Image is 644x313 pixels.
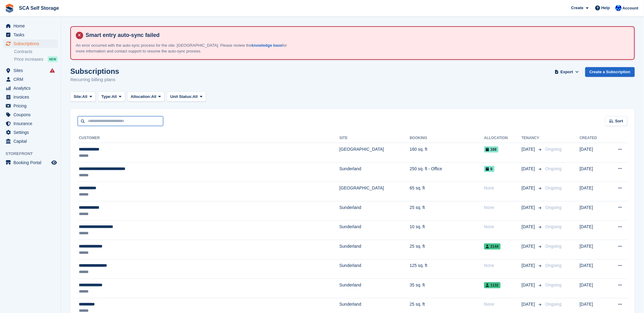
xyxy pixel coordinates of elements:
a: menu [3,31,58,39]
td: Sunderland [340,221,410,240]
td: 160 sq. ft [410,143,484,163]
th: Site [340,133,410,143]
span: [DATE] [522,282,536,288]
span: Invoices [13,93,50,101]
span: [DATE] [522,243,536,250]
a: knowledge base [252,43,282,48]
span: Home [13,22,50,30]
span: Ongoing [546,244,562,249]
span: Site: [74,94,82,100]
span: Sites [13,66,50,75]
td: [DATE] [580,162,607,182]
button: Type: All [98,92,125,102]
a: menu [3,84,58,92]
td: 35 sq. ft [410,279,484,298]
td: [DATE] [580,221,607,240]
td: Sunderland [340,240,410,260]
td: 250 sq. ft - Office [410,162,484,182]
div: None [484,301,522,308]
td: Sunderland [340,201,410,221]
td: Sunderland [340,162,410,182]
span: [DATE] [522,166,536,172]
a: menu [3,93,58,101]
td: [GEOGRAPHIC_DATA] [340,143,410,163]
span: Booking Portal [13,158,50,167]
span: Pricing [13,102,50,110]
a: menu [3,22,58,30]
span: All [82,94,87,100]
td: [DATE] [580,143,607,163]
a: Contracts [14,49,58,55]
button: Allocation: All [127,92,165,102]
a: menu [3,119,58,128]
span: All [112,94,117,100]
a: menu [3,158,58,167]
span: Ongoing [546,185,562,190]
span: Export [561,69,573,75]
a: menu [3,110,58,119]
td: 125 sq. ft [410,259,484,279]
span: [DATE] [522,224,536,230]
th: Tenancy [522,133,543,143]
span: Help [602,5,610,11]
td: [DATE] [580,240,607,260]
span: Ongoing [546,205,562,210]
td: [DATE] [580,259,607,279]
div: None [484,224,522,230]
h4: Smart entry auto-sync failed [83,32,629,39]
span: CRM [13,75,50,84]
a: menu [3,75,58,84]
div: None [484,185,522,191]
a: SCA Self Storage [17,3,61,13]
span: [DATE] [522,262,536,269]
span: [DATE] [522,301,536,308]
button: Unit Status: All [167,92,206,102]
td: 10 sq. ft [410,221,484,240]
td: 65 sq. ft [410,182,484,201]
span: [DATE] [522,185,536,191]
span: 168 [484,146,499,153]
span: Type: [101,94,112,100]
span: Storefront [6,151,61,157]
a: menu [3,137,58,146]
button: Export [554,67,580,77]
a: menu [3,39,58,48]
span: Allocation: [131,94,151,100]
span: Ongoing [546,224,562,229]
td: Sunderland [340,279,410,298]
span: All [193,94,198,100]
a: Create a Subscription [585,67,635,77]
span: Ongoing [546,147,562,152]
p: Recurring billing plans [70,76,119,83]
span: Create [571,5,583,11]
span: Ongoing [546,282,562,287]
td: [DATE] [580,201,607,221]
td: Sunderland [340,259,410,279]
p: An error occurred with the auto-sync process for the site: [GEOGRAPHIC_DATA]. Please review the f... [76,42,290,54]
td: [DATE] [580,182,607,201]
div: None [484,262,522,269]
i: Smart entry sync failures have occurred [50,68,55,73]
span: Coupons [13,110,50,119]
span: Price increases [14,56,43,62]
td: 25 sq. ft [410,201,484,221]
th: Created [580,133,607,143]
span: Insurance [13,119,50,128]
th: Booking [410,133,484,143]
span: Unit Status: [170,94,193,100]
span: Account [623,5,638,11]
span: 1132 [484,282,501,288]
span: [DATE] [522,204,536,211]
span: Subscriptions [13,39,50,48]
span: Analytics [13,84,50,92]
button: Site: All [70,92,96,102]
span: Ongoing [546,166,562,171]
span: Capital [13,137,50,146]
span: Settings [13,128,50,137]
a: Price increases NEW [14,56,58,63]
span: Tasks [13,31,50,39]
span: 8 [484,166,495,172]
td: [DATE] [580,279,607,298]
a: Preview store [50,159,58,166]
span: Ongoing [546,302,562,307]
